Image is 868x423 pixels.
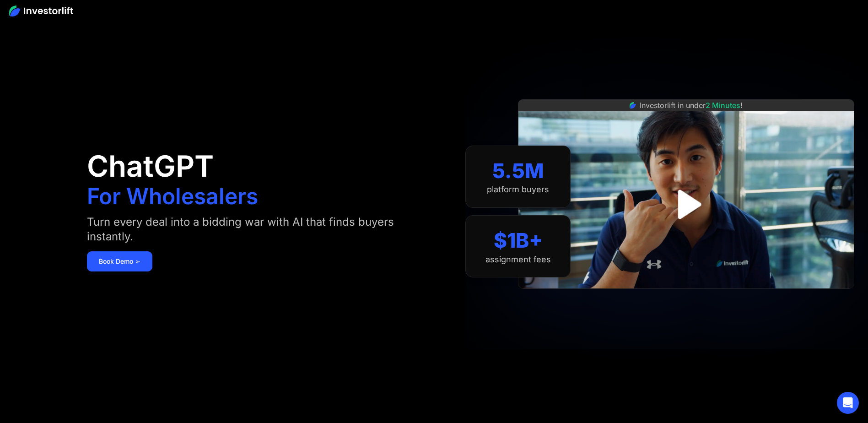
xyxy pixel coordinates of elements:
[706,101,740,110] span: 2 Minutes
[494,228,543,253] div: $1B+
[837,392,859,414] div: Open Intercom Messenger
[87,152,214,181] h1: ChatGPT
[640,100,743,111] div: Investorlift in under !
[487,184,549,195] div: platform buyers
[666,184,706,225] a: open lightbox
[87,185,258,207] h1: For Wholesalers
[485,255,551,265] div: assignment fees
[492,159,544,183] div: 5.5M
[618,293,755,304] iframe: Customer reviews powered by Trustpilot
[87,251,152,271] a: Book Demo ➢
[87,215,415,244] div: Turn every deal into a bidding war with AI that finds buyers instantly.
